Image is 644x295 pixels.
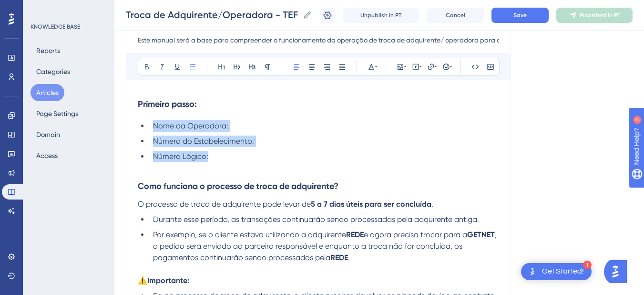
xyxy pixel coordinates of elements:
div: 1 [583,261,592,269]
div: 2 [66,5,69,12]
span: . [431,200,433,209]
strong: REDE [330,253,348,262]
button: Categories [31,63,76,80]
span: . [348,253,350,262]
button: Articles [31,84,64,101]
button: Access [31,147,63,164]
span: Published in PT [580,11,620,19]
span: Durante esse período, as transações continuarão sendo processadas pela adquirente antiga. [153,215,479,224]
span: Need Help? [22,2,60,14]
button: Unpublish in PT [343,8,419,23]
strong: ⚠️Importante: [138,276,189,285]
strong: Primeiro passo: [138,99,197,109]
span: Número do Estabelecimento: [153,137,254,146]
span: O processo de troca de adquirente pode levar de [138,200,311,209]
img: launcher-image-alternative-text [527,266,538,277]
button: Domain [31,126,66,143]
strong: GETNET [467,230,495,239]
strong: 5 a 7 dias úteis para ser concluída [311,200,431,209]
span: , o pedido será enviado ao parceiro responsável e enquanto a troca não for concluída, os pagament... [153,230,499,262]
span: Nome da Operadora: [153,121,228,130]
input: Article Name [126,8,299,21]
button: Cancel [427,8,484,23]
span: Cancel [446,11,465,19]
div: Get Started! [542,266,584,277]
strong: Como funciona o processo de troca de adquirente? [138,181,338,191]
span: Save [513,11,527,19]
button: Reports [31,42,66,59]
div: KNOWLEDGE BASE [31,23,80,31]
button: Published in PT [556,8,633,23]
button: Page Settings [31,105,84,122]
button: Save [491,8,549,23]
span: Unpublish in PT [360,11,401,19]
input: Article Description [138,34,499,46]
span: Por exemplo, se o cliente estava utilizando a adquirente [153,230,346,239]
span: Número Lógico: [153,152,208,161]
strong: REDE [346,230,364,239]
span: e agora precisa trocar para a [364,230,467,239]
iframe: UserGuiding AI Assistant Launcher [604,257,633,286]
div: Open Get Started! checklist, remaining modules: 1 [521,263,592,280]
